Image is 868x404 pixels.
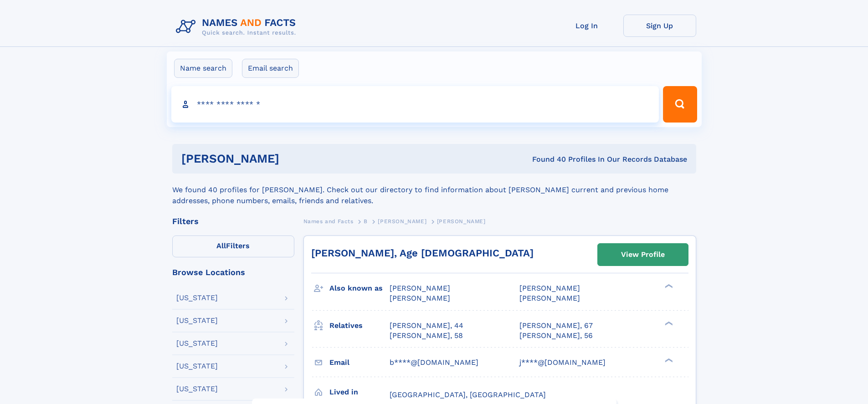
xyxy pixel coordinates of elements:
[172,217,294,225] div: Filters
[390,284,450,292] span: [PERSON_NAME]
[378,215,426,227] a: [PERSON_NAME]
[378,218,426,225] span: [PERSON_NAME]
[406,154,687,164] div: Found 40 Profiles In Our Records Database
[181,153,406,164] h1: [PERSON_NAME]
[663,86,697,123] button: Search Button
[364,218,368,225] span: B
[364,215,368,227] a: B
[303,215,354,227] a: Names and Facts
[598,244,688,266] a: View Profile
[519,321,593,331] a: [PERSON_NAME], 67
[550,15,623,37] a: Log In
[519,331,593,341] a: [PERSON_NAME], 56
[176,317,218,324] div: [US_STATE]
[242,59,299,78] label: Email search
[623,15,696,37] a: Sign Up
[176,340,218,347] div: [US_STATE]
[172,235,294,257] label: Filters
[329,281,390,296] h3: Also known as
[437,218,486,225] span: [PERSON_NAME]
[311,247,534,259] a: [PERSON_NAME], Age [DEMOGRAPHIC_DATA]
[329,318,390,333] h3: Relatives
[176,385,218,393] div: [US_STATE]
[174,59,232,78] label: Name search
[172,15,303,39] img: Logo Names and Facts
[390,294,450,302] span: [PERSON_NAME]
[216,241,226,250] span: All
[171,86,659,123] input: search input
[519,294,580,302] span: [PERSON_NAME]
[329,355,390,370] h3: Email
[663,357,673,363] div: ❯
[519,284,580,292] span: [PERSON_NAME]
[172,174,696,206] div: We found 40 profiles for [PERSON_NAME]. Check out our directory to find information about [PERSON...
[390,390,546,399] span: [GEOGRAPHIC_DATA], [GEOGRAPHIC_DATA]
[663,320,673,326] div: ❯
[663,283,673,289] div: ❯
[621,244,665,265] div: View Profile
[390,321,463,331] a: [PERSON_NAME], 44
[176,294,218,302] div: [US_STATE]
[329,384,390,400] h3: Lived in
[176,363,218,370] div: [US_STATE]
[172,268,294,276] div: Browse Locations
[390,331,463,341] a: [PERSON_NAME], 58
